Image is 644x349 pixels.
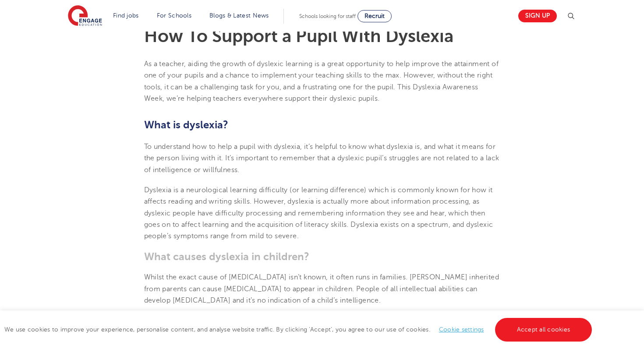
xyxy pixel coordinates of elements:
a: Find jobs [113,12,139,19]
span: Whilst the exact cause of [MEDICAL_DATA] isn’t known, it often runs in families. [PERSON_NAME] in... [144,273,499,304]
b: What is dyslexia? [144,119,228,131]
span: Recruit [364,13,385,19]
b: How To Support a Pupil With Dyslexia [144,26,453,46]
a: Blogs & Latest News [209,12,269,19]
span: To understand how to help a pupil with dyslexia, it’s helpful to know what dyslexia is, and what ... [144,143,499,174]
span: Dyslexia is a neurological learning difficulty (or learning difference) which is commonly known f... [144,186,493,240]
a: For Schools [157,12,191,19]
a: Sign up [518,10,557,22]
span: We use cookies to improve your experience, personalise content, and analyse website traffic. By c... [4,326,594,333]
a: Recruit [357,10,392,22]
a: Accept all cookies [495,318,592,342]
a: Cookie settings [439,326,484,333]
img: Engage Education [68,5,102,27]
b: What causes dyslexia in children? [144,250,309,263]
span: Schools looking for staff [299,13,356,19]
span: As a teacher, aiding the growth of dyslexic learning is a great opportunity to help improve the a... [144,60,499,102]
